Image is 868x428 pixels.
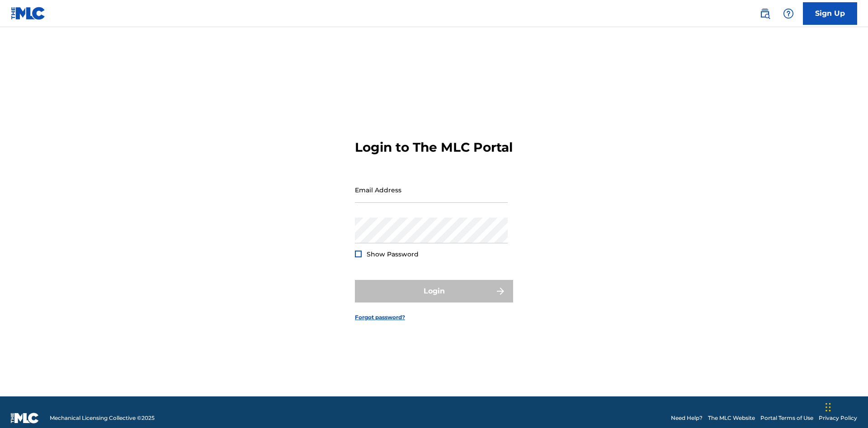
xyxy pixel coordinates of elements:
[759,8,770,19] img: search
[760,414,813,422] a: Portal Terms of Use
[367,250,419,258] span: Show Password
[11,413,39,423] img: logo
[708,414,755,422] a: The MLC Website
[50,414,155,422] span: Mechanical Licensing Collective © 2025
[355,313,405,321] a: Forgot password?
[819,414,857,422] a: Privacy Policy
[783,8,794,19] img: help
[355,140,513,155] h3: Login to The MLC Portal
[671,414,703,422] a: Need Help?
[826,394,831,421] div: Drag
[779,5,797,23] div: Help
[756,5,774,23] a: Public Search
[803,2,857,25] a: Sign Up
[823,385,868,428] iframe: Chat Widget
[11,7,46,20] img: MLC Logo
